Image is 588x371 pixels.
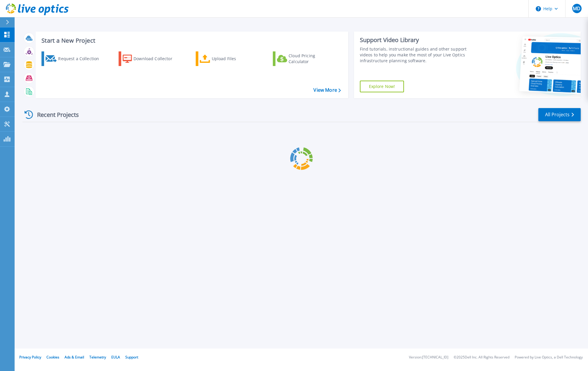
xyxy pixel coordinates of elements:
[313,87,341,93] a: View More
[46,355,59,360] a: Cookies
[409,356,448,359] li: Version: [TECHNICAL_ID]
[273,51,338,66] a: Cloud Pricing Calculator
[360,81,404,92] a: Explore Now!
[196,51,261,66] a: Upload Files
[119,51,184,66] a: Download Collector
[125,355,138,360] a: Support
[573,6,580,11] span: MD
[41,51,107,66] a: Request a Collection
[515,356,583,359] li: Powered by Live Optics, a Dell Technology
[133,53,180,65] div: Download Collector
[41,37,341,44] h3: Start a New Project
[454,356,509,359] li: © 2025 Dell Inc. All Rights Reserved
[360,36,476,44] div: Support Video Library
[111,355,120,360] a: EULA
[289,53,335,65] div: Cloud Pricing Calculator
[65,355,84,360] a: Ads & Email
[89,355,106,360] a: Telemetry
[58,53,105,65] div: Request a Collection
[22,108,87,122] div: Recent Projects
[212,53,259,65] div: Upload Files
[19,355,41,360] a: Privacy Policy
[360,46,476,64] div: Find tutorials, instructional guides and other support videos to help you make the most of your L...
[538,108,581,121] a: All Projects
